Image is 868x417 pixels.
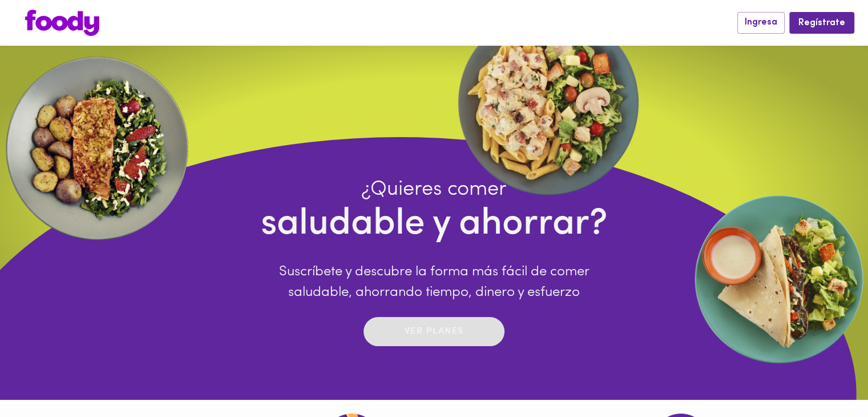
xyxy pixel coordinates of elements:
[364,317,504,346] button: Ver planes
[451,6,645,200] img: ellipse.webp
[261,262,608,303] p: Suscríbete y descubre la forma más fácil de comer saludable, ahorrando tiempo, dinero y esfuerzo
[737,12,785,33] button: Ingresa
[261,202,608,247] h4: saludable y ahorrar?
[405,325,464,338] p: Ver planes
[25,10,99,36] img: logo.png
[789,12,854,33] button: Regístrate
[802,351,857,406] iframe: Messagebird Livechat Widget
[798,18,845,29] span: Regístrate
[745,17,777,28] span: Ingresa
[690,190,868,368] img: EllipseRigth.webp
[261,177,608,202] h4: ¿Quieres comer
